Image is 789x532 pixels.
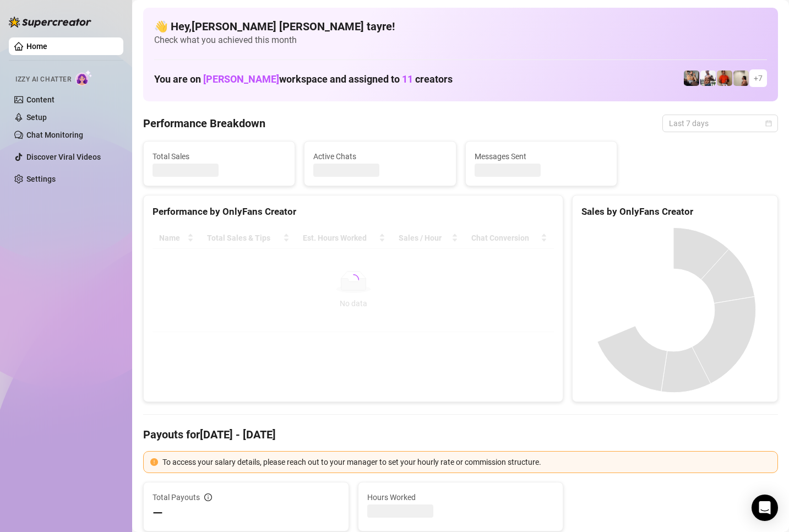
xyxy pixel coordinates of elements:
span: info-circle [204,493,212,501]
a: Chat Monitoring [26,131,83,139]
img: logo-BBDzfeDw.svg [9,17,91,28]
span: Total Sales [153,150,286,162]
span: Check what you achieved this month [154,34,767,46]
img: JUSTIN [700,70,716,86]
img: Ralphy [733,70,749,86]
div: Open Intercom Messenger [752,495,778,521]
h4: Performance Breakdown [143,116,265,131]
h4: Payouts for [DATE] - [DATE] [143,427,778,442]
div: Performance by OnlyFans Creator [153,204,554,219]
a: Home [26,42,47,51]
span: — [153,504,163,522]
div: To access your salary details, please reach out to your manager to set your hourly rate or commis... [162,456,771,468]
img: George [684,70,699,86]
span: calendar [765,120,772,127]
span: Izzy AI Chatter [15,74,71,85]
span: 11 [402,73,413,85]
div: Sales by OnlyFans Creator [581,204,769,219]
span: loading [348,274,359,285]
span: exclamation-circle [150,458,158,466]
img: Justin [717,70,732,86]
a: Settings [26,175,56,183]
span: [PERSON_NAME] [203,73,279,85]
span: Hours Worked [367,491,554,503]
a: Discover Viral Videos [26,153,101,161]
h4: 👋 Hey, [PERSON_NAME] [PERSON_NAME] tayre ! [154,19,767,34]
span: Active Chats [313,150,447,162]
img: AI Chatter [75,70,92,86]
a: Setup [26,113,47,122]
h1: You are on workspace and assigned to creators [154,73,453,85]
span: + 7 [754,72,763,84]
span: Messages Sent [475,150,608,162]
a: Content [26,95,55,104]
span: Last 7 days [669,115,771,132]
span: Total Payouts [153,491,200,503]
